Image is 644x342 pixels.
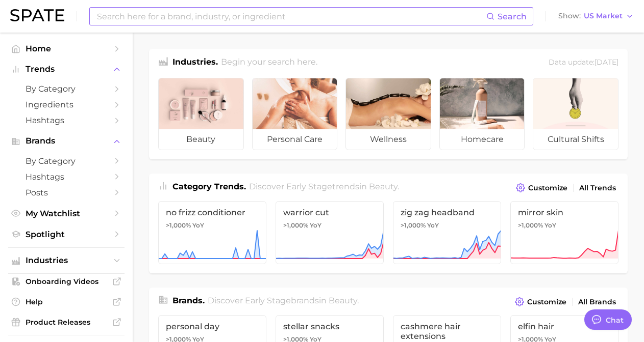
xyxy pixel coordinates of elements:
[166,208,259,217] span: no frizz conditioner
[401,221,426,229] span: >1,000%
[96,8,486,25] input: Search here for a brand, industry, or ingredient
[8,206,125,221] a: My Watchlist
[283,208,376,217] span: warrior cut
[393,201,501,264] a: zig zag headband>1,000% YoY
[513,181,570,195] button: Customize
[26,156,107,166] span: by Category
[26,188,107,197] span: Posts
[8,41,125,56] a: Home
[249,182,399,191] span: Discover Early Stage trends in .
[26,297,107,306] span: Help
[26,277,107,286] span: Onboarding Videos
[533,129,618,150] span: cultural shifts
[512,295,569,309] button: Customize
[208,296,359,305] span: Discover Early Stage brands in .
[276,201,384,264] a: warrior cut>1,000% YoY
[159,129,243,150] span: beauty
[556,10,636,23] button: ShowUS Market
[329,296,357,305] span: beauty
[510,201,618,264] a: mirror skin>1,000% YoY
[8,169,125,185] a: Hashtags
[576,295,618,309] a: All Brands
[8,112,125,128] a: Hashtags
[26,230,107,239] span: Spotlight
[8,253,125,268] button: Industries
[10,9,64,21] img: SPATE
[578,298,616,306] span: All Brands
[26,209,107,218] span: My Watchlist
[544,221,556,230] span: YoY
[346,129,431,150] span: wellness
[401,322,493,341] span: cashmere hair extensions
[549,56,618,70] div: Data update: [DATE]
[518,208,611,217] span: mirror skin
[401,208,493,217] span: zig zag headband
[252,78,338,150] a: personal care
[221,56,317,70] h2: Begin your search here.
[528,184,567,192] span: Customize
[26,65,107,74] span: Trends
[26,116,107,125] span: Hashtags
[439,78,525,150] a: homecare
[518,221,543,229] span: >1,000%
[533,78,618,150] a: cultural shifts
[584,13,623,19] span: US Market
[26,84,107,94] span: by Category
[8,153,125,169] a: by Category
[518,322,611,331] span: elfin hair
[558,13,581,19] span: Show
[26,136,107,146] span: Brands
[369,182,398,191] span: beauty
[26,256,107,265] span: Industries
[8,97,125,112] a: Ingredients
[283,322,376,331] span: stellar snacks
[8,315,125,330] a: Product Releases
[166,322,259,331] span: personal day
[579,184,616,192] span: All Trends
[498,12,527,21] span: Search
[172,56,218,70] h1: Industries.
[8,185,125,201] a: Posts
[440,129,525,150] span: homecare
[26,318,107,327] span: Product Releases
[158,201,266,264] a: no frizz conditioner>1,000% YoY
[192,221,204,230] span: YoY
[283,221,308,229] span: >1,000%
[253,129,337,150] span: personal care
[26,44,107,53] span: Home
[8,81,125,97] a: by Category
[427,221,439,230] span: YoY
[345,78,431,150] a: wellness
[172,296,205,305] span: Brands .
[8,62,125,77] button: Trends
[8,133,125,149] button: Brands
[527,298,566,306] span: Customize
[26,100,107,109] span: Ingredients
[172,182,246,191] span: Category Trends .
[8,226,125,242] a: Spotlight
[158,78,244,150] a: beauty
[26,172,107,182] span: Hashtags
[166,221,191,229] span: >1,000%
[8,274,125,289] a: Onboarding Videos
[8,294,125,309] a: Help
[577,181,618,195] a: All Trends
[310,221,321,230] span: YoY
